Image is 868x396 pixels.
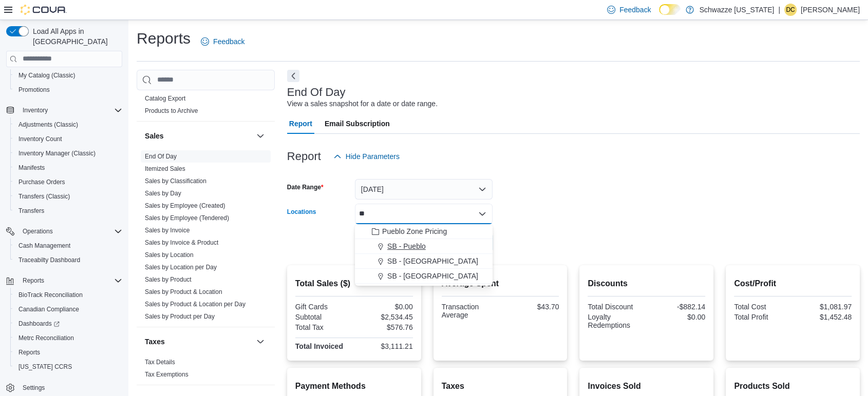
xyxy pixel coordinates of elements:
[145,226,190,234] span: Sales by Invoice
[145,313,215,320] a: Sales by Product per Day
[213,36,244,47] span: Feedback
[18,104,122,116] span: Inventory
[14,254,122,266] span: Traceabilty Dashboard
[387,271,478,281] span: SB - [GEOGRAPHIC_DATA]
[18,192,70,201] span: Transfers (Classic)
[18,121,78,129] span: Adjustments (Classic)
[14,118,82,131] a: Adjustments (Classic)
[145,227,190,234] a: Sales by Invoice
[145,359,175,366] a: Tax Details
[10,146,126,161] button: Inventory Manager (Classic)
[778,4,780,16] p: |
[145,288,222,296] span: Sales by Product & Location
[18,382,49,394] a: Settings
[14,133,66,145] a: Inventory Count
[10,117,126,132] button: Adjustments (Classic)
[14,303,83,315] a: Canadian Compliance
[18,225,122,237] span: Operations
[145,153,177,160] a: End Of Day
[14,162,122,174] span: Manifests
[21,5,67,15] img: Cova
[18,71,76,80] span: My Catalog (Classic)
[145,336,165,347] h3: Taxes
[588,380,705,392] h2: Invoices Sold
[356,323,412,331] div: $576.76
[145,358,175,366] span: Tax Details
[14,176,122,188] span: Purchase Orders
[18,135,62,143] span: Inventory Count
[356,303,412,311] div: $0.00
[14,346,44,359] a: Reports
[18,381,122,394] span: Settings
[145,301,246,308] a: Sales by Product & Location per Day
[588,313,644,329] div: Loyalty Redemptions
[287,86,346,98] h3: End Of Day
[145,165,185,172] a: Itemized Sales
[14,361,76,373] a: [US_STATE] CCRS
[145,107,198,114] a: Products to Archive
[295,342,343,350] strong: Total Invoiced
[14,240,74,252] a: Cash Management
[18,274,48,287] button: Reports
[145,131,164,141] h3: Sales
[502,303,559,311] div: $43.70
[145,312,215,321] span: Sales by Product per Day
[14,133,122,145] span: Inventory Count
[14,176,69,188] a: Purchase Orders
[10,316,126,331] a: Dashboards
[197,31,249,52] a: Feedback
[145,336,252,347] button: Taxes
[10,288,126,302] button: BioTrack Reconciliation
[14,84,54,96] a: Promotions
[387,241,426,251] span: SB - Pueblo
[145,264,217,271] a: Sales by Location per Day
[10,204,126,218] button: Transfers
[287,208,316,216] label: Locations
[734,380,852,392] h2: Products Sold
[14,318,64,330] a: Dashboards
[145,131,252,141] button: Sales
[18,348,40,357] span: Reports
[10,331,126,345] button: Metrc Reconciliation
[14,240,122,252] span: Cash Management
[23,384,45,392] span: Settings
[10,302,126,316] button: Canadian Compliance
[10,83,126,97] button: Promotions
[287,183,324,191] label: Date Range
[145,276,192,283] a: Sales by Product
[2,380,126,395] button: Settings
[145,107,198,115] span: Products to Archive
[23,276,44,285] span: Reports
[295,380,413,392] h2: Payment Methods
[18,164,45,172] span: Manifests
[649,303,705,311] div: -$882.14
[734,313,790,321] div: Total Profit
[442,278,559,290] h2: Average Spent
[145,202,225,209] a: Sales by Employee (Created)
[14,190,122,203] span: Transfers (Classic)
[145,190,181,197] a: Sales by Day
[442,303,498,319] div: Transaction Average
[10,132,126,146] button: Inventory Count
[387,256,478,266] span: SB - [GEOGRAPHIC_DATA]
[588,278,705,290] h2: Discounts
[18,363,72,371] span: [US_STATE] CCRS
[18,256,80,264] span: Traceabilty Dashboard
[137,356,275,385] div: Taxes
[734,303,790,311] div: Total Cost
[18,104,52,116] button: Inventory
[10,360,126,374] button: [US_STATE] CCRS
[18,149,96,157] span: Inventory Manager (Classic)
[145,177,206,185] a: Sales by Classification
[14,69,122,82] span: My Catalog (Classic)
[14,147,122,160] span: Inventory Manager (Classic)
[18,178,65,186] span: Purchase Orders
[14,162,49,174] a: Manifests
[14,205,48,217] a: Transfers
[137,150,275,327] div: Sales
[145,239,218,247] span: Sales by Invoice & Product
[14,332,78,344] a: Metrc Reconciliation
[23,106,48,114] span: Inventory
[295,313,352,321] div: Subtotal
[801,4,860,16] p: [PERSON_NAME]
